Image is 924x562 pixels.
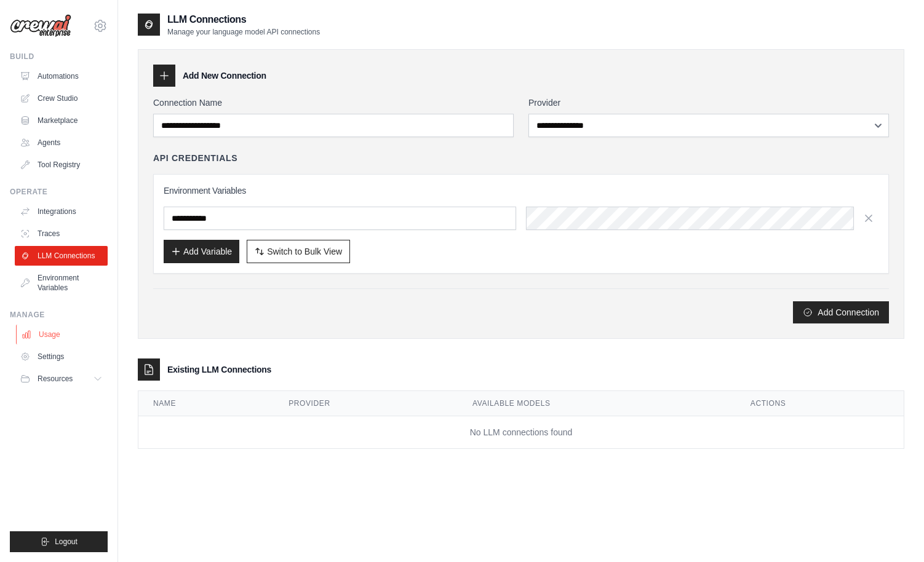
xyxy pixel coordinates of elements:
[10,310,108,320] div: Manage
[15,89,108,108] a: Crew Studio
[528,97,889,109] label: Provider
[167,27,320,37] p: Manage your language model API connections
[458,391,736,416] th: Available Models
[736,391,904,416] th: Actions
[164,240,239,263] button: Add Variable
[10,52,108,61] div: Build
[15,133,108,152] a: Agents
[10,14,71,38] img: Logo
[55,537,78,547] span: Logout
[15,155,108,175] a: Tool Registry
[15,66,108,86] a: Automations
[16,325,109,344] a: Usage
[15,224,108,243] a: Traces
[15,268,108,298] a: Environment Variables
[267,245,342,258] span: Switch to Bulk View
[153,97,514,109] label: Connection Name
[138,391,274,416] th: Name
[10,531,108,552] button: Logout
[15,347,108,366] a: Settings
[38,374,73,384] span: Resources
[15,111,108,130] a: Marketplace
[15,369,108,389] button: Resources
[167,363,271,376] h3: Existing LLM Connections
[183,69,266,82] h3: Add New Connection
[15,246,108,266] a: LLM Connections
[153,152,237,164] h4: API Credentials
[138,416,904,449] td: No LLM connections found
[247,240,350,263] button: Switch to Bulk View
[15,202,108,221] a: Integrations
[10,187,108,197] div: Operate
[164,184,878,197] h3: Environment Variables
[274,391,458,416] th: Provider
[793,301,889,323] button: Add Connection
[167,12,320,27] h2: LLM Connections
